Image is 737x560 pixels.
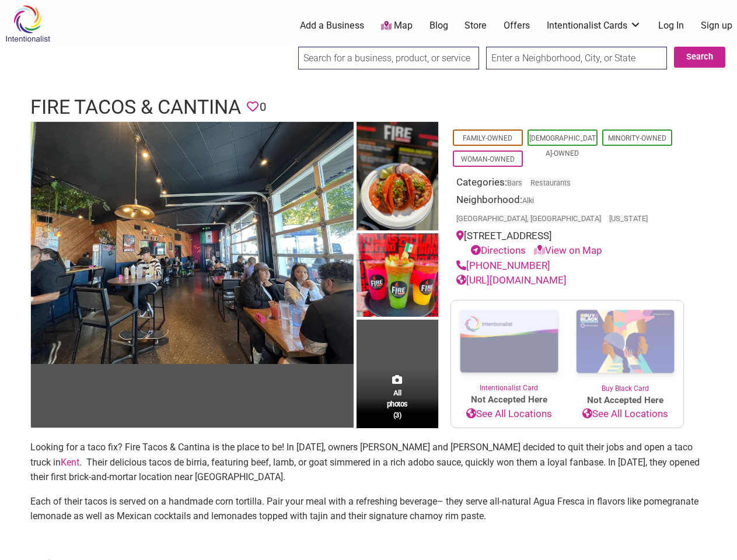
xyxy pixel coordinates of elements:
a: View on Map [534,244,602,256]
span: Alki [522,197,534,205]
img: Buy Black Card [567,300,683,383]
a: Offers [504,19,530,32]
a: Directions [471,244,526,256]
a: Restaurants [530,178,571,187]
span: [GEOGRAPHIC_DATA], [GEOGRAPHIC_DATA] [456,215,601,223]
a: Kent [61,457,79,468]
a: See All Locations [567,407,683,422]
span: 0 [260,98,266,116]
a: Sign up [701,19,732,32]
a: Add a Business [300,19,364,32]
p: Each of their tacos is served on a handmade corn tortilla. Pair your meal with a refreshing bever... [30,494,707,524]
div: Categories: [456,175,678,193]
a: [DEMOGRAPHIC_DATA]-Owned [529,134,596,157]
a: Map [381,19,413,33]
a: Woman-Owned [461,155,515,163]
div: Neighborhood: [456,192,678,229]
a: Family-Owned [463,134,512,142]
span: Not Accepted Here [451,393,567,407]
h1: Fire Tacos & Cantina [30,93,241,121]
div: [STREET_ADDRESS] [456,229,678,258]
a: Bars [507,178,522,187]
img: Intentionalist Card [451,300,567,383]
span: All photos (3) [387,387,408,421]
span: [US_STATE] [609,215,648,223]
p: Looking for a taco fix? Fire Tacos & Cantina is the place to be! In [DATE], owners [PERSON_NAME] ... [30,440,707,485]
input: Search for a business, product, or service [298,47,479,69]
a: [PHONE_NUMBER] [456,260,550,271]
a: Intentionalist Card [451,300,567,393]
span: Not Accepted Here [567,394,683,407]
a: [URL][DOMAIN_NAME] [456,274,567,286]
a: Blog [429,19,448,32]
input: Enter a Neighborhood, City, or State [486,47,667,69]
a: Buy Black Card [567,300,683,394]
a: Store [464,19,487,32]
a: Minority-Owned [608,134,666,142]
a: Log In [658,19,684,32]
a: See All Locations [451,407,567,422]
a: Intentionalist Cards [547,19,641,32]
button: Search [674,47,725,68]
